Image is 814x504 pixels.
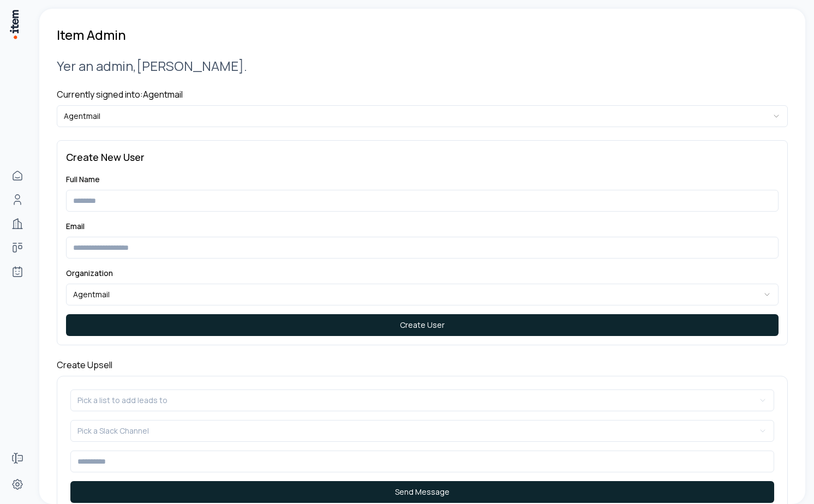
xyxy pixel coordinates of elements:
[57,57,788,75] h2: Yer an admin, [PERSON_NAME] .
[66,221,85,231] label: Email
[7,213,28,235] a: Companies
[57,26,126,44] h1: Item Admin
[7,447,28,469] a: Forms
[7,261,28,283] a: Agents
[66,268,113,278] label: Organization
[7,189,28,211] a: People
[7,237,28,259] a: Deals
[57,358,788,371] h4: Create Upsell
[7,473,28,495] a: Settings
[66,149,779,165] h3: Create New User
[66,174,100,184] label: Full Name
[57,88,788,101] h4: Currently signed into: Agentmail
[70,481,774,503] button: Send Message
[7,165,28,187] a: Home
[66,314,779,336] button: Create User
[9,9,20,40] img: Item Brain Logo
